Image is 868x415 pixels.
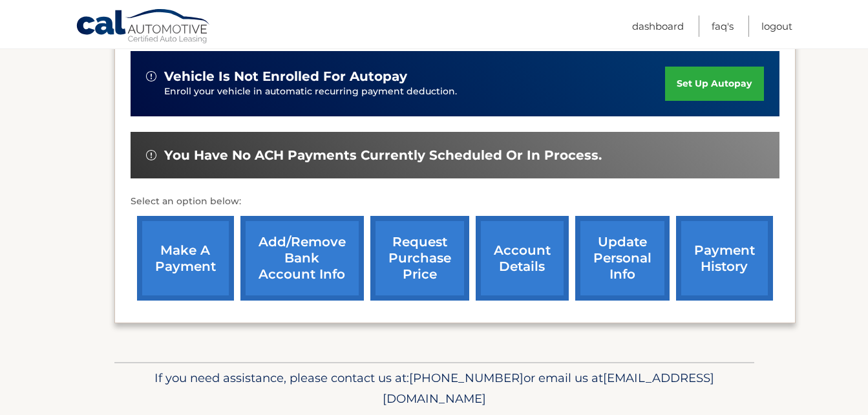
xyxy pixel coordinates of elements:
a: FAQ's [712,16,734,37]
a: update personal info [575,216,670,301]
a: Dashboard [632,16,684,37]
span: vehicle is not enrolled for autopay [164,69,407,85]
a: payment history [676,216,773,301]
a: set up autopay [665,67,763,101]
img: alert-white.svg [146,71,156,81]
a: Cal Automotive [76,8,211,46]
a: account details [476,216,569,301]
a: Add/Remove bank account info [240,216,364,301]
p: If you need assistance, please contact us at: or email us at [123,368,746,409]
a: make a payment [137,216,234,301]
span: [PHONE_NUMBER] [409,370,524,385]
span: [EMAIL_ADDRESS][DOMAIN_NAME] [383,370,714,406]
a: request purchase price [370,216,469,301]
p: Enroll your vehicle in automatic recurring payment deduction. [164,85,666,99]
span: You have no ACH payments currently scheduled or in process. [164,147,602,164]
img: alert-white.svg [146,150,156,160]
a: Logout [761,16,792,37]
p: Select an option below: [131,194,779,209]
